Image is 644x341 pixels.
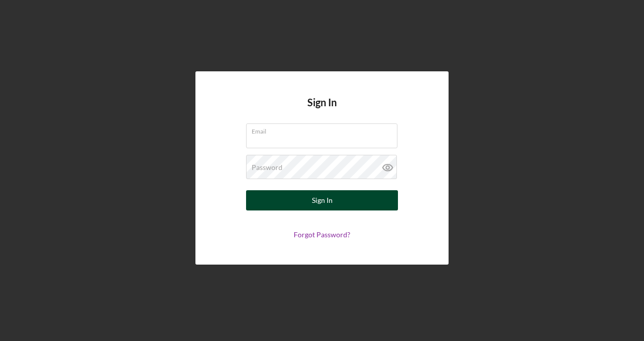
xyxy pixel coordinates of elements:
div: Sign In [312,190,333,210]
button: Sign In [246,190,398,210]
label: Password [252,163,283,172]
label: Email [252,124,397,135]
a: Forgot Password? [294,230,350,239]
h4: Sign In [307,97,337,123]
